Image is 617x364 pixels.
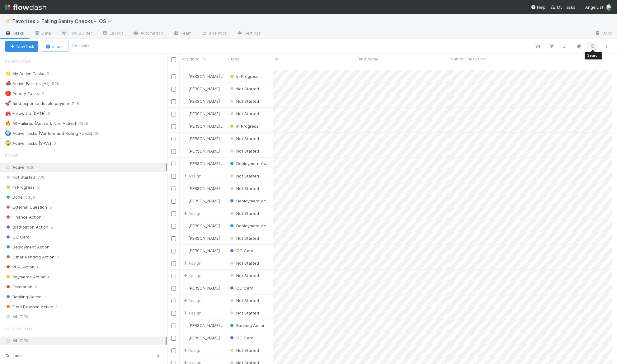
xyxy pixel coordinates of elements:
[5,91,11,96] span: 🔴
[229,260,259,266] div: Not Started
[182,235,220,241] div: [PERSON_NAME]
[182,286,187,291] img: avatar_12dd09bb-393f-4edb-90ff-b12147216d3f.png
[606,4,612,11] img: avatar_a3b243cf-b3da-4b5c-848d-cbf70bdb6bef.png
[229,161,273,166] span: Deployment Action
[5,347,166,355] div: Unassigned
[182,297,201,304] span: Assign
[5,100,74,107] div: fund expense double payment?
[5,213,41,221] span: Finance Action
[5,41,38,52] button: NewTask
[182,86,220,92] div: [PERSON_NAME]
[551,5,575,10] span: My Tasks
[171,224,176,229] input: Toggle Row Selected
[5,130,11,136] span: 🌍
[229,160,270,167] div: Deployment Action
[182,236,187,241] img: avatar_ddac2f35-6c49-494a-9355-db49d32eca49.png
[78,120,95,127] span: 6356
[182,185,220,191] div: [PERSON_NAME]
[182,272,201,279] span: Assign
[229,186,259,191] span: Not Started
[171,57,176,62] input: Toggle All Rows Selected
[182,248,220,254] div: [PERSON_NAME]
[5,90,39,97] div: Priority Tasks
[188,136,220,141] span: [PERSON_NAME]
[171,74,176,79] input: Toggle Row Selected
[188,186,220,191] span: [PERSON_NAME]
[229,298,259,303] span: Not Started
[27,165,35,170] span: 820
[229,148,259,154] div: Not Started
[229,73,258,79] div: In Progress
[171,299,176,303] input: Toggle Row Selected
[5,313,166,321] div: All
[188,223,229,228] span: [PERSON_NAME] Wall
[5,70,44,78] div: My Active Tasks
[188,74,229,79] span: [PERSON_NAME] Wall
[182,223,187,228] img: avatar_041b9f3e-9684-4023-b9b7-2f10de55285d.png
[182,260,201,266] span: Assign
[5,163,166,171] div: Active
[128,29,168,39] a: Automation
[182,135,220,142] div: [PERSON_NAME]
[229,347,259,353] div: Not Started
[182,186,187,191] img: avatar_ddac2f35-6c49-494a-9355-db49d32eca49.png
[229,99,259,104] span: Not Started
[182,310,201,316] span: Assign
[590,29,617,39] a: Docs
[5,111,11,116] span: 🚒
[171,336,176,341] input: Toggle Row Selected
[229,211,259,216] span: Not Started
[5,80,49,87] div: Active Failures [All]
[5,173,35,181] span: Not Started
[357,56,379,62] span: Fund Name
[171,99,176,104] input: Toggle Row Selected
[531,4,546,10] div: Help
[182,322,223,329] div: [PERSON_NAME] Wall
[5,55,32,68] span: Saved Views
[188,111,220,116] span: [PERSON_NAME]
[182,124,187,129] img: avatar_041b9f3e-9684-4023-b9b7-2f10de55285d.png
[5,353,22,359] span: Collapse
[229,322,266,329] div: Banking Action
[188,86,220,91] span: [PERSON_NAME]
[188,149,220,154] span: [PERSON_NAME]
[52,80,66,87] span: 820
[171,162,176,166] input: Toggle Row Selected
[97,29,128,39] a: Layout
[5,120,76,127] div: All Failures [Active & Non Active]
[229,272,259,279] div: Not Started
[196,29,232,39] a: Analytics
[229,335,253,341] div: OC Card
[232,29,266,39] a: Settings
[171,187,176,191] input: Toggle Row Selected
[5,303,53,311] span: Fund Expense Action
[188,124,229,129] span: [PERSON_NAME] Wall
[229,248,253,254] div: OC Card
[182,123,223,129] div: [PERSON_NAME] Wall
[5,139,51,147] div: Active Tasks [SPVs]
[171,274,176,278] input: Toggle Row Selected
[229,248,253,253] span: OC Card
[182,148,220,154] div: [PERSON_NAME]
[229,261,259,266] span: Not Started
[229,123,258,129] div: In Progress
[229,286,253,291] span: OC Card
[37,263,40,271] span: 0
[229,149,259,154] span: Not Started
[188,323,229,328] span: [PERSON_NAME] Wall
[451,56,486,62] span: Sanity Check Link
[171,87,176,92] input: Toggle Row Selected
[229,98,259,104] div: Not Started
[5,101,11,106] span: 🚀
[182,347,201,353] div: Assign
[229,86,259,92] div: Not Started
[5,337,166,345] div: All
[5,121,11,126] span: 🔥
[182,210,201,216] span: Assign
[229,111,259,116] span: Not Started
[229,285,253,291] div: OC Card
[37,183,40,191] span: 3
